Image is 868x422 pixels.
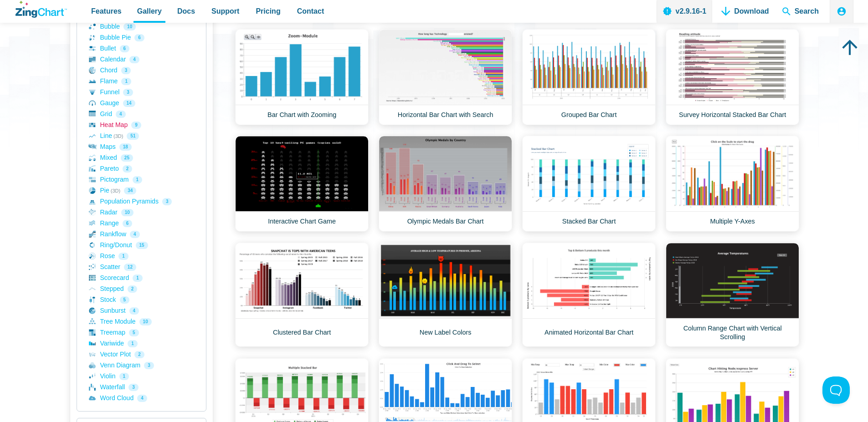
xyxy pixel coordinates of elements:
span: Pricing [256,5,280,17]
a: New Label Colors [379,243,512,347]
span: Docs [177,5,195,17]
a: Column Range Chart with Vertical Scrolling [666,243,799,347]
a: Horizontal Bar Chart with Search [379,29,512,125]
a: Survey Horizontal Stacked Bar Chart [666,29,799,125]
span: Contact [297,5,324,17]
a: ZingChart Logo. Click to return to the homepage [15,1,67,18]
a: Stacked Bar Chart [522,136,656,232]
a: Olympic Medals Bar Chart [379,136,512,232]
a: Grouped Bar Chart [522,29,656,125]
span: Features [91,5,122,17]
a: Animated Horizontal Bar Chart [522,243,656,347]
a: Multiple Y-Axes [666,136,799,232]
a: Bar Chart with Zooming [235,29,369,125]
a: Interactive Chart Game [235,136,369,232]
iframe: Toggle Customer Support [822,376,850,404]
span: Support [211,5,239,17]
span: Gallery [137,5,162,17]
a: Clustered Bar Chart [235,243,369,347]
